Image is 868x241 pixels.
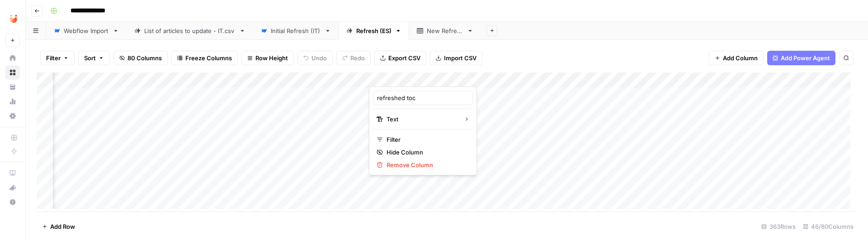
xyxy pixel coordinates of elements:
[5,94,20,109] a: Usage
[767,51,835,65] button: Add Power Agent
[64,26,109,35] div: Webflow Import
[46,53,61,63] span: Filter
[40,51,75,65] button: Filter
[297,51,333,65] button: Undo
[388,53,420,63] span: Export CSV
[5,166,20,180] a: AirOps Academy
[37,219,80,234] button: Add Row
[427,26,463,35] div: New Refresh
[387,135,466,144] span: Filter
[171,51,238,65] button: Freeze Columns
[799,219,857,234] div: 46/80 Columns
[253,22,339,40] a: Initial Refresh (IT)
[444,53,476,63] span: Import CSV
[241,51,294,65] button: Row Height
[311,53,327,63] span: Undo
[144,26,236,35] div: List of articles to update - IT.csv
[6,181,19,194] div: What's new?
[758,219,799,234] div: 363 Rows
[723,53,758,63] span: Add Column
[387,115,457,124] span: Text
[339,22,409,40] a: Refresh (ES)
[356,26,392,35] div: Refresh (ES)
[781,53,830,63] span: Add Power Agent
[350,53,365,63] span: Redo
[271,26,321,35] div: Initial Refresh (IT)
[185,53,232,63] span: Freeze Columns
[387,160,466,169] span: Remove Column
[709,51,764,65] button: Add Column
[5,7,20,30] button: Workspace: Unobravo
[5,180,20,195] button: What's new?
[5,10,22,27] img: Unobravo Logo
[409,22,481,40] a: New Refresh
[5,195,20,209] button: Help + Support
[127,22,253,40] a: List of articles to update - IT.csv
[5,51,20,65] a: Home
[78,51,110,65] button: Sort
[430,51,482,65] button: Import CSV
[46,22,127,40] a: Webflow Import
[5,109,20,123] a: Settings
[5,80,20,94] a: Your Data
[50,222,75,231] span: Add Row
[113,51,168,65] button: 80 Columns
[255,53,288,63] span: Row Height
[336,51,371,65] button: Redo
[374,51,426,65] button: Export CSV
[5,65,20,80] a: Browse
[84,53,96,63] span: Sort
[387,148,466,157] span: Hide Column
[127,53,162,63] span: 80 Columns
